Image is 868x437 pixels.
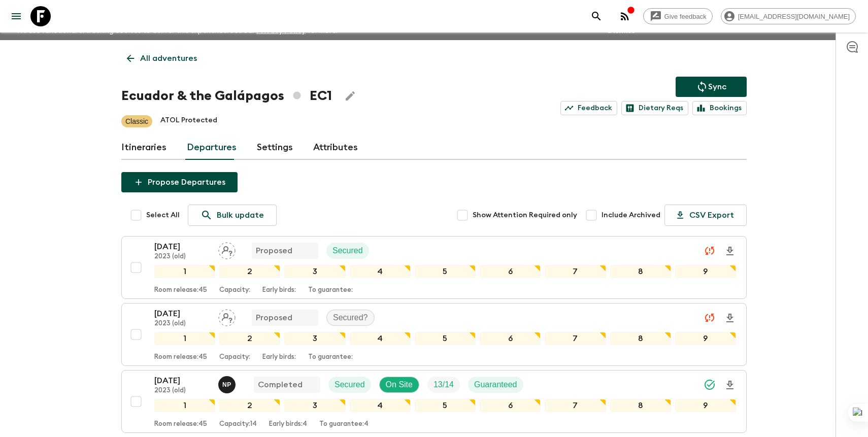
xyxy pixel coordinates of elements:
[335,379,365,391] p: Secured
[350,399,411,412] div: 4
[721,8,856,24] div: [EMAIL_ADDRESS][DOMAIN_NAME]
[219,353,250,361] p: Capacity:
[643,8,713,24] a: Give feedback
[154,286,207,294] p: Room release: 45
[664,205,747,226] button: CSV Export
[6,6,26,26] button: menu
[621,101,688,115] a: Dietary Reqs
[704,379,716,391] svg: Synced Successfully
[313,136,358,160] a: Attributes
[350,332,411,345] div: 4
[332,245,363,257] p: Secured
[154,375,210,387] p: [DATE]
[125,116,148,126] p: Classic
[154,399,215,412] div: 1
[219,332,280,345] div: 2
[284,332,345,345] div: 3
[269,420,307,428] p: Early birds: 4
[480,265,541,278] div: 6
[386,379,413,391] p: On Site
[256,312,292,324] p: Proposed
[724,379,736,391] svg: Download Onboarding
[704,312,716,324] svg: Unable to sync - Check prices and secured
[218,379,238,387] span: Natalia Pesantes - Mainland
[217,209,264,221] p: Bulk update
[154,308,210,320] p: [DATE]
[480,399,541,412] div: 6
[724,312,736,324] svg: Download Onboarding
[724,245,736,257] svg: Download Onboarding
[154,241,210,253] p: [DATE]
[262,286,296,294] p: Early birds:
[610,265,671,278] div: 8
[480,332,541,345] div: 6
[219,399,280,412] div: 2
[160,115,217,127] p: ATOL Protected
[427,377,460,393] div: Trip Fill
[154,265,215,278] div: 1
[545,265,606,278] div: 7
[586,6,607,26] button: search adventures
[704,245,716,257] svg: Unable to sync - Check prices and secured
[708,81,726,93] p: Sync
[121,136,166,160] a: Itineraries
[256,245,292,257] p: Proposed
[308,353,353,361] p: To guarantee:
[121,172,238,192] button: Propose Departures
[433,379,454,391] p: 13 / 14
[154,320,210,328] p: 2023 (old)
[474,379,517,391] p: Guaranteed
[257,136,293,160] a: Settings
[659,13,712,20] span: Give feedback
[121,236,747,299] button: [DATE]2023 (old)Assign pack leaderProposedSecured123456789Room release:45Capacity:Early birds:To ...
[187,136,237,160] a: Departures
[219,265,280,278] div: 2
[154,253,210,261] p: 2023 (old)
[218,312,236,320] span: Assign pack leader
[676,77,747,97] button: Sync adventure departures to the booking engine
[602,210,660,220] span: Include Archived
[415,265,476,278] div: 5
[140,52,197,64] p: All adventures
[350,265,411,278] div: 4
[218,245,236,253] span: Assign pack leader
[146,210,180,220] span: Select All
[121,48,203,69] a: All adventures
[262,353,296,361] p: Early birds:
[379,377,419,393] div: On Site
[473,210,577,220] span: Show Attention Required only
[219,286,250,294] p: Capacity:
[545,399,606,412] div: 7
[154,353,207,361] p: Room release: 45
[545,332,606,345] div: 7
[675,332,736,345] div: 9
[258,379,303,391] p: Completed
[333,312,368,324] p: Secured?
[284,265,345,278] div: 3
[219,420,257,428] p: Capacity: 14
[326,310,375,326] div: Secured?
[308,286,353,294] p: To guarantee:
[121,370,747,433] button: [DATE]2023 (old)Natalia Pesantes - MainlandCompletedSecuredOn SiteTrip FillGuaranteed123456789Roo...
[121,86,332,106] h1: Ecuador & the Galápagos EC1
[340,86,360,106] button: Edit Adventure Title
[675,399,736,412] div: 9
[675,265,736,278] div: 9
[328,377,371,393] div: Secured
[154,420,207,428] p: Room release: 45
[284,399,345,412] div: 3
[326,243,369,259] div: Secured
[415,399,476,412] div: 5
[154,332,215,345] div: 1
[692,101,747,115] a: Bookings
[121,303,747,366] button: [DATE]2023 (old)Assign pack leaderProposedSecured?123456789Room release:45Capacity:Early birds:To...
[319,420,369,428] p: To guarantee: 4
[188,205,277,226] a: Bulk update
[732,13,855,20] span: [EMAIL_ADDRESS][DOMAIN_NAME]
[610,399,671,412] div: 8
[610,332,671,345] div: 8
[560,101,617,115] a: Feedback
[415,332,476,345] div: 5
[154,387,210,395] p: 2023 (old)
